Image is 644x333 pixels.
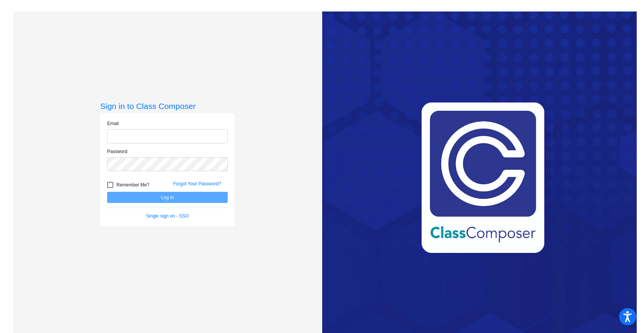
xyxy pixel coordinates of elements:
span: Remember Me? [116,180,149,190]
a: Forgot Your Password? [173,181,221,186]
h3: Sign in to Class Composer [100,101,235,111]
a: Single sign on - SSO [146,213,189,219]
label: Email [107,120,119,127]
label: Password [107,148,127,155]
button: Log In [107,192,228,203]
